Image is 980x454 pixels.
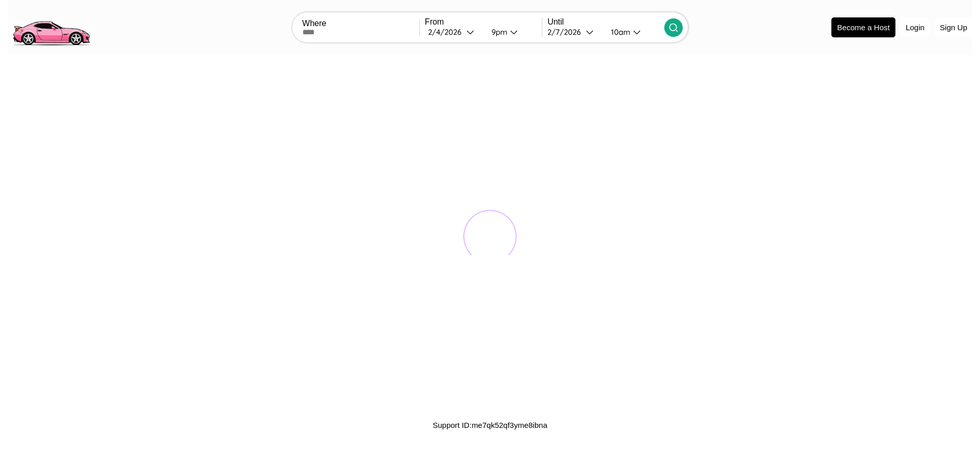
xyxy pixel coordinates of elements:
div: 2 / 4 / 2026 [428,27,466,37]
div: 9pm [486,27,510,37]
button: Become a Host [831,17,895,37]
p: Support ID: me7qk52qf3yme8ibna [433,418,547,432]
button: 2/4/2026 [425,27,483,37]
label: From [425,17,542,27]
div: 10am [606,27,633,37]
button: Login [901,18,930,37]
img: logo [8,5,94,48]
div: 2 / 7 / 2026 [547,27,586,37]
button: 10am [603,27,664,37]
button: 9pm [483,27,542,37]
label: Where [302,19,419,28]
button: Sign Up [935,18,972,37]
label: Until [547,17,664,27]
